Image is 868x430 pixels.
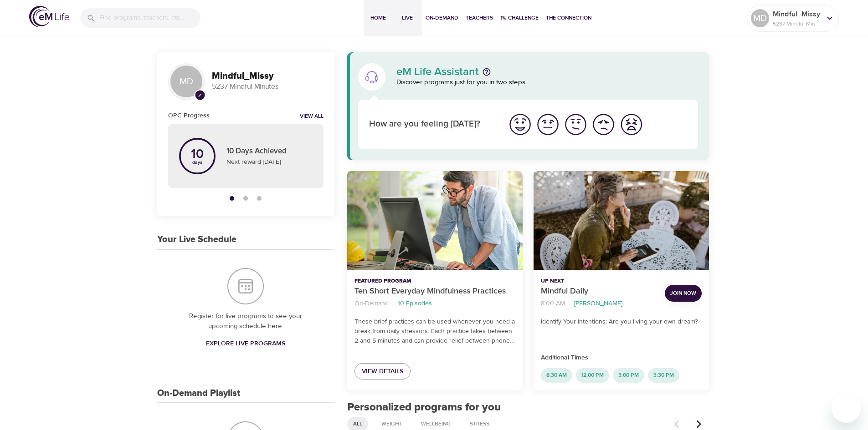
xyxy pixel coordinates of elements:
[576,368,609,383] div: 12:00 PM
[541,299,565,309] p: 8:00 AM
[508,112,533,137] img: great
[212,81,324,92] p: 5237 Mindful Minutes
[569,298,570,310] li: ·
[376,420,407,428] span: Weight
[773,20,821,28] p: 5237 Mindful Minutes
[541,298,657,310] nav: breadcrumb
[157,234,236,245] h3: Your Live Schedule
[212,71,324,81] h3: Mindful_Missy
[546,13,591,23] span: The Connection
[348,420,368,428] span: All
[227,268,264,304] img: Your Live Schedule
[562,111,590,138] button: I'm feeling ok
[191,148,204,161] p: 10
[648,371,679,379] span: 3:30 PM
[347,171,523,270] button: Ten Short Everyday Mindfulness Practices
[426,13,458,23] span: On-Demand
[574,299,622,309] p: [PERSON_NAME]
[541,285,657,298] p: Mindful Daily
[619,112,644,137] img: worst
[613,368,644,383] div: 3:00 PM
[541,371,572,379] span: 8:30 AM
[466,13,493,23] span: Teachers
[534,111,562,138] button: I'm feeling good
[347,401,709,414] h2: Personalized programs for you
[541,317,702,327] p: Identify Your Intentions: Are you living your own dream?
[157,388,240,399] h3: On-Demand Playlist
[590,111,617,138] button: I'm feeling bad
[300,113,324,121] a: View all notifications
[500,13,539,23] span: 1% Challenge
[613,371,644,379] span: 3:00 PM
[506,111,534,138] button: I'm feeling great
[354,299,389,309] p: On-Demand
[665,285,702,302] button: Join Now
[175,311,316,332] p: Register for live programs to see your upcoming schedule here.
[832,394,861,423] iframe: Button to launch messaging window
[202,335,289,352] a: Explore Live Programs
[541,368,572,383] div: 8:30 AM
[396,77,699,88] p: Discover programs just for you in two steps
[670,288,696,298] span: Join Now
[576,371,609,379] span: 12:00 PM
[369,118,495,131] p: How are you feeling [DATE]?
[464,420,495,428] span: Stress
[168,63,205,100] div: MD
[591,112,616,137] img: bad
[362,366,403,377] span: View Details
[751,9,769,27] div: MD
[191,161,204,164] p: days
[541,277,657,285] p: Up Next
[354,285,515,298] p: Ten Short Everyday Mindfulness Practices
[392,298,394,310] li: ·
[206,338,285,349] span: Explore Live Programs
[773,9,821,20] p: Mindful_Missy
[535,112,560,137] img: good
[354,298,515,310] nav: breadcrumb
[168,111,210,121] h6: OPC Progress
[226,157,313,167] p: Next reward [DATE]
[541,353,702,363] p: Additional Times
[365,70,379,84] img: eM Life Assistant
[396,13,418,23] span: Live
[398,299,432,309] p: 10 Episodes
[29,6,69,27] img: logo
[354,277,515,285] p: Featured Program
[563,112,588,137] img: ok
[617,111,645,138] button: I'm feeling worst
[534,171,709,270] button: Mindful Daily
[226,146,313,157] p: 10 Days Achieved
[99,8,200,28] input: Find programs, teachers, etc...
[396,66,479,77] p: eM Life Assistant
[354,363,411,380] a: View Details
[354,317,515,346] p: These brief practices can be used whenever you need a break from daily stressors. Each practice t...
[367,13,389,23] span: Home
[648,368,679,383] div: 3:30 PM
[416,420,456,428] span: Wellbeing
